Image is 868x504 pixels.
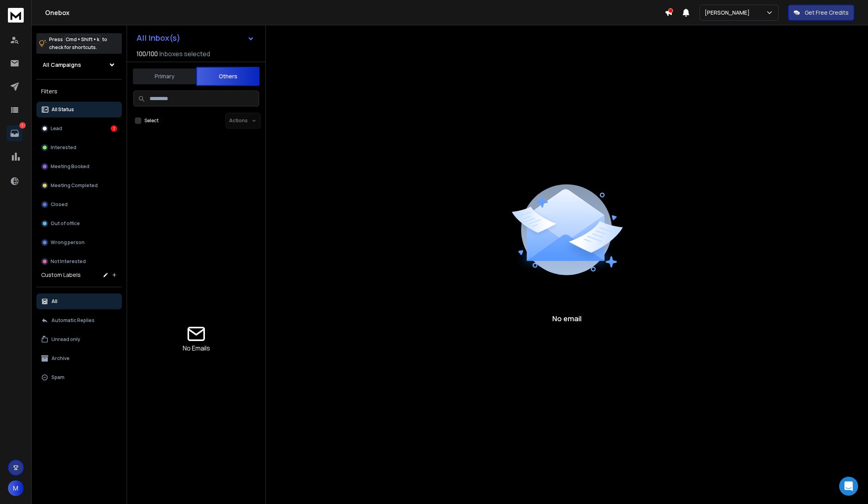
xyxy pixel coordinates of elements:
p: Get Free Credits [805,9,849,17]
p: Press to check for shortcuts. [49,36,107,51]
span: Cmd + Shift + k [64,35,100,44]
p: [PERSON_NAME] [705,9,753,17]
button: Unread only [36,332,122,347]
button: Out of office [36,216,122,231]
button: Not Interested [36,254,122,269]
p: Archive [51,355,70,362]
button: M [8,480,24,496]
p: No email [552,313,582,324]
h3: Inboxes selected [159,49,210,59]
div: 1 [111,125,117,132]
p: Spam [51,374,64,381]
p: No Emails [183,343,210,353]
p: Wrong person [51,239,85,246]
label: Select [144,117,159,124]
h1: Onebox [45,8,665,17]
button: Meeting Booked [36,159,122,174]
h3: Custom Labels [41,271,81,279]
button: Spam [36,369,122,385]
button: All [36,294,122,309]
h3: Filters [36,86,122,97]
p: Meeting Completed [51,182,98,189]
button: Others [196,67,260,86]
p: Automatic Replies [51,317,95,324]
p: Interested [51,144,76,151]
button: Wrong person [36,235,122,250]
p: Closed [51,201,68,208]
span: 100 / 100 [136,49,158,59]
p: Unread only [51,336,80,343]
button: Get Free Credits [788,5,854,21]
h1: All Inbox(s) [136,34,180,42]
button: All Status [36,102,122,117]
p: All Status [51,106,74,113]
button: All Campaigns [36,57,122,73]
p: All [51,298,57,305]
div: Open Intercom Messenger [839,477,858,496]
a: 1 [7,125,23,141]
button: Meeting Completed [36,178,122,193]
button: Archive [36,351,122,366]
button: All Inbox(s) [130,30,261,46]
p: Not Interested [51,258,86,265]
p: Lead [51,125,62,132]
h1: All Campaigns [43,61,81,69]
p: Meeting Booked [51,163,89,170]
button: Closed [36,197,122,212]
button: Lead1 [36,121,122,136]
img: logo [8,8,24,23]
p: Out of office [51,220,80,227]
button: Interested [36,140,122,155]
button: Automatic Replies [36,313,122,328]
button: Primary [133,68,196,85]
p: 1 [19,122,26,129]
